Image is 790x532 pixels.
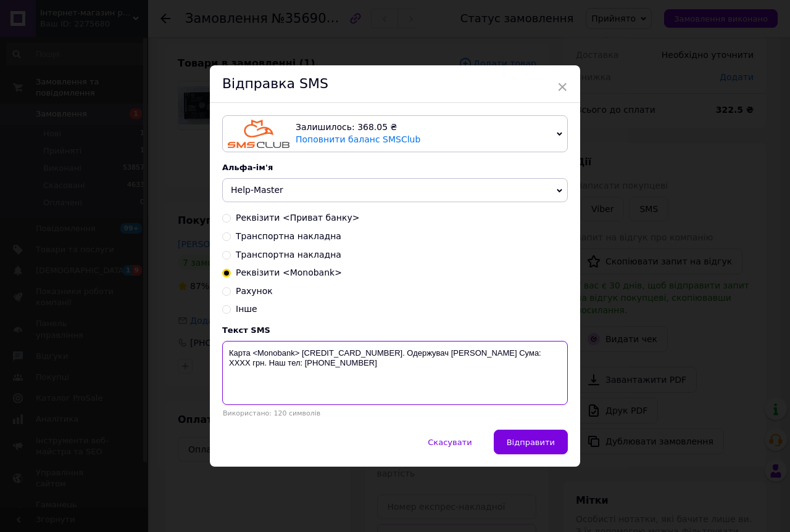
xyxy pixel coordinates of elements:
span: Скасувати [428,438,472,447]
button: Скасувати [415,430,484,454]
a: Поповнити баланс SMSClub [296,134,420,144]
div: Використано: 120 символів [222,409,568,417]
div: Текст SMS [222,325,568,335]
span: × [557,76,568,97]
button: Відправити [494,430,568,454]
div: Відправка SMS [210,65,580,103]
span: Реквізити <Приват банку> [236,213,359,223]
span: Відправити [507,438,555,447]
div: Залишилось: 368.05 ₴ [296,121,552,134]
span: Help-Master [231,185,283,195]
textarea: Карта <Monobank> [CREDIT_CARD_NUMBER]. Одержувач [PERSON_NAME] Сума: XXXX грн. Наш тел: [PHONE_NU... [222,341,568,405]
span: Транспортна накладна [236,250,341,260]
span: Транспортна накладна [236,231,341,241]
span: Рахунок [236,286,273,296]
span: Інше [236,304,257,314]
span: Альфа-ім'я [222,163,273,172]
span: Реквізити <Monobank> [236,268,342,277]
